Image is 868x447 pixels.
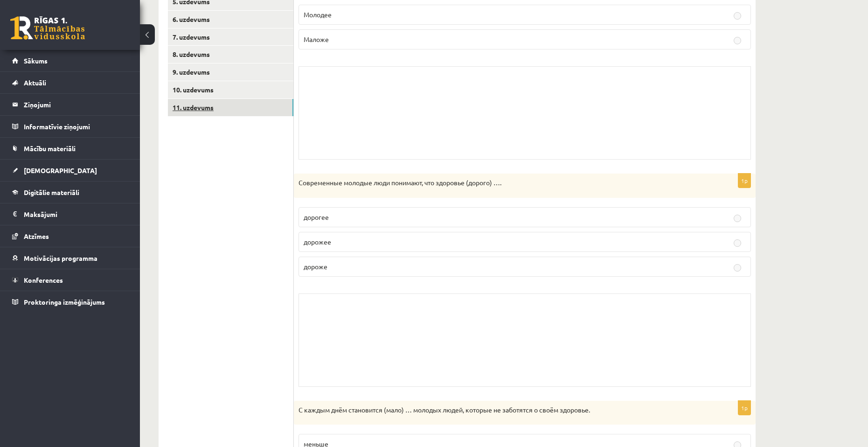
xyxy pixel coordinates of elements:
input: дорожее [734,239,741,247]
a: Informatīvie ziņojumi [12,116,128,137]
p: Современные молодые люди понимают, что здоровье (дорого) …. [299,178,704,188]
a: Motivācijas programma [12,247,128,269]
a: Ziņojumi [12,94,128,115]
a: 11. uzdevums [168,99,293,116]
span: Маложе [304,35,329,43]
span: Konferences [24,276,63,284]
a: Proktoringa izmēģinājums [12,291,128,313]
a: Digitālie materiāli [12,182,128,203]
p: 1p [738,173,751,188]
span: дорожее [304,237,331,246]
a: Maksājumi [12,203,128,225]
span: Mācību materiāli [24,144,76,153]
span: дороже [304,262,327,271]
a: 9. uzdevums [168,63,293,81]
input: Маложе [734,37,741,44]
input: дорогее [734,215,741,222]
span: Atzīmes [24,232,49,240]
a: Konferences [12,269,128,291]
a: [DEMOGRAPHIC_DATA] [12,160,128,181]
a: Mācību materiāli [12,138,128,159]
p: С каждым днём становится (мало) … молодых людей, которые не заботятся о своём здоровье. [299,405,704,415]
a: 10. uzdevums [168,81,293,98]
span: Motivācijas programma [24,254,97,262]
span: Sākums [24,56,48,65]
legend: Ziņojumi [24,94,128,115]
a: 7. uzdevums [168,28,293,46]
a: Rīgas 1. Tālmācības vidusskola [10,16,85,40]
legend: Maksājumi [24,203,128,225]
a: Aktuāli [12,72,128,93]
a: Sākums [12,50,128,71]
input: Молодее [734,12,741,20]
span: [DEMOGRAPHIC_DATA] [24,166,97,175]
a: 6. uzdevums [168,11,293,28]
p: 1p [738,400,751,415]
a: 8. uzdevums [168,46,293,63]
a: Atzīmes [12,225,128,247]
span: Aktuāli [24,78,46,87]
span: Proktoringa izmēģinājums [24,298,105,306]
input: дороже [734,264,741,272]
legend: Informatīvie ziņojumi [24,116,128,137]
span: дорогее [304,213,329,221]
span: Молодее [304,10,332,19]
span: Digitālie materiāli [24,188,79,196]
